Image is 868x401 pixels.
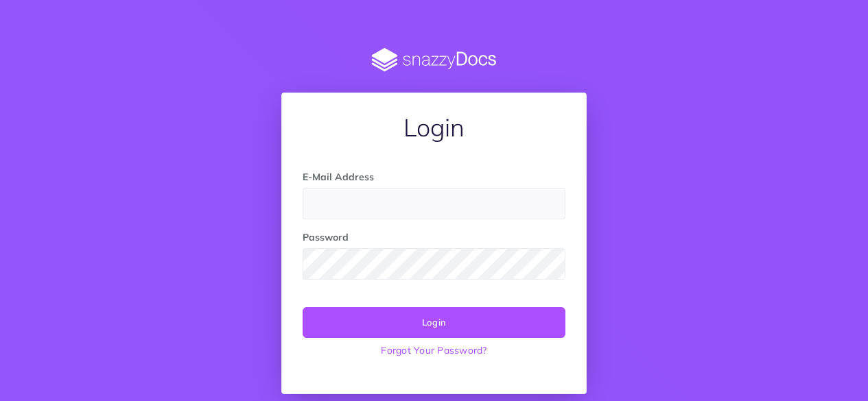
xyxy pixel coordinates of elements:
button: Login [303,307,565,337]
img: SnazzyDocs Logo [281,48,587,72]
label: E-Mail Address [303,169,374,184]
a: Forgot Your Password? [303,338,565,363]
h1: Login [303,114,565,141]
label: Password [303,230,349,245]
